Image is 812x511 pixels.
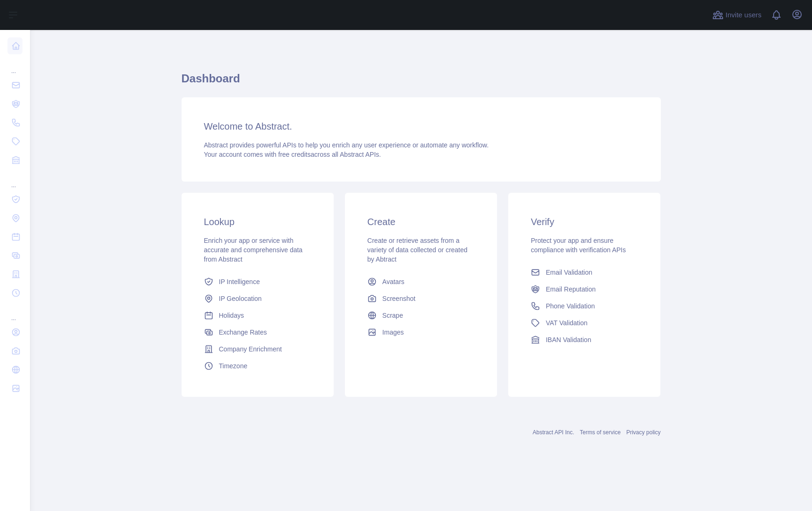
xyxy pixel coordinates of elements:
span: Screenshot [382,294,416,303]
a: Privacy policy [626,429,660,436]
a: Terms of service [580,429,621,436]
a: Images [364,324,478,341]
div: ... [7,303,22,322]
a: Scrape [364,307,478,324]
span: Company Enrichment [219,344,282,354]
span: Phone Validation [546,301,595,311]
span: Email Reputation [546,285,596,294]
h3: Lookup [204,215,311,228]
a: Holidays [200,307,315,324]
span: Abstract provides powerful APIs to help you enrich any user experience or automate any workflow. [204,141,489,149]
span: Scrape [382,311,403,320]
a: Screenshot [364,290,478,307]
a: IP Geolocation [200,290,315,307]
a: IP Intelligence [200,273,315,290]
span: VAT Validation [546,318,587,328]
a: IBAN Validation [527,331,642,348]
span: Protect your app and ensure compliance with verification APIs [531,237,626,254]
span: IP Geolocation [219,294,262,303]
a: Company Enrichment [200,341,315,358]
div: ... [7,56,22,75]
span: Holidays [219,311,244,320]
span: Create or retrieve assets from a variety of data collected or created by Abtract [367,237,468,263]
span: Avatars [382,277,404,286]
h3: Create [367,215,475,228]
a: Timezone [200,358,315,374]
a: VAT Validation [527,314,642,331]
span: Timezone [219,361,248,371]
span: Email Validation [546,268,592,277]
span: IBAN Validation [546,335,591,344]
span: IP Intelligence [219,277,260,286]
div: ... [7,170,22,189]
span: Exchange Rates [219,328,267,337]
h1: Dashboard [182,71,661,94]
span: Images [382,328,404,337]
a: Avatars [364,273,478,290]
a: Phone Validation [527,298,642,314]
button: Invite users [710,7,763,22]
a: Email Validation [527,264,642,281]
span: free credits [278,151,311,158]
span: Enrich your app or service with accurate and comprehensive data from Abstract [204,237,303,263]
h3: Verify [531,215,638,228]
a: Email Reputation [527,281,642,298]
span: Your account comes with across all Abstract APIs. [204,151,381,158]
a: Exchange Rates [200,324,315,341]
span: Invite users [725,10,761,21]
h3: Welcome to Abstract. [204,120,638,133]
a: Abstract API Inc. [533,429,574,436]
